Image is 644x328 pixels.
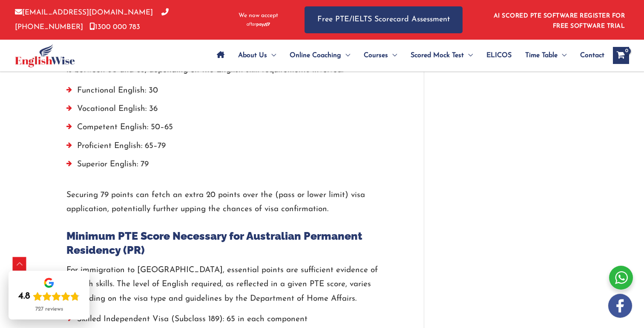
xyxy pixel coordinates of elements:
[388,41,397,70] span: Menu Toggle
[494,13,625,29] a: AI SCORED PTE SOFTWARE REGISTER FOR FREE SOFTWARE TRIAL
[357,41,404,70] a: CoursesMenu Toggle
[66,229,398,257] h2: Minimum PTE Score Necessary for Australian Permanent Residency (PR)
[15,44,75,67] img: cropped-ew-logo
[580,41,604,70] span: Contact
[608,294,632,318] img: white-facebook.png
[247,22,270,27] img: Afterpay-Logo
[283,41,357,70] a: Online CoachingMenu Toggle
[89,23,140,31] a: 1300 000 783
[18,290,30,302] div: 4.8
[238,41,267,70] span: About Us
[66,188,398,217] p: Securing 79 points can fetch an extra 20 points over the (pass or lower limit) visa application, ...
[18,290,80,302] div: Rating: 4.8 out of 5
[613,47,629,64] a: View Shopping Cart, empty
[558,41,566,70] span: Menu Toggle
[341,41,350,70] span: Menu Toggle
[411,41,464,70] span: Scored Mock Test
[364,41,388,70] span: Courses
[66,102,398,120] li: Vocational English: 36
[305,6,463,33] a: Free PTE/IELTS Scorecard Assessment
[464,41,473,70] span: Menu Toggle
[15,9,169,30] a: [PHONE_NUMBER]
[290,41,341,70] span: Online Coaching
[239,12,278,20] span: We now accept
[404,41,480,70] a: Scored Mock TestMenu Toggle
[66,120,398,139] li: Competent English: 50–65
[489,6,629,34] aside: Header Widget 1
[525,41,558,70] span: Time Table
[480,41,518,70] a: ELICOS
[66,157,398,176] li: Superior English: 79
[35,306,63,313] div: 727 reviews
[66,84,398,102] li: Functional English: 30
[66,263,398,306] p: For immigration to [GEOGRAPHIC_DATA], essential points are sufficient evidence of English skills....
[231,41,283,70] a: About UsMenu Toggle
[573,41,604,70] a: Contact
[66,139,398,157] li: Proficient English: 65–79
[15,9,153,16] a: [EMAIL_ADDRESS][DOMAIN_NAME]
[486,41,512,70] span: ELICOS
[267,41,276,70] span: Menu Toggle
[518,41,573,70] a: Time TableMenu Toggle
[210,41,604,70] nav: Site Navigation: Main Menu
